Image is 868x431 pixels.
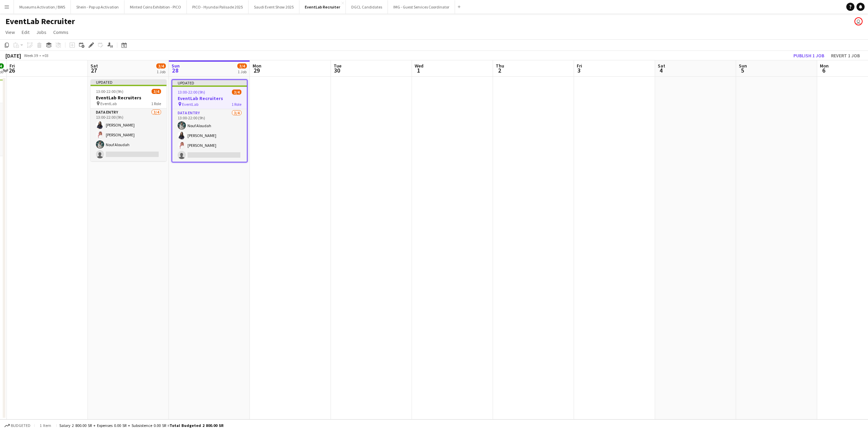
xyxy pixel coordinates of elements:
[576,66,582,74] span: 3
[96,89,123,94] span: 13:00-22:00 (9h)
[828,51,863,60] button: Revert 1 job
[22,29,29,35] span: Edit
[156,63,166,68] span: 3/4
[124,0,187,14] button: Minted Coins Exhibition - PICO
[5,52,21,59] div: [DATE]
[854,17,863,25] app-user-avatar: Salman AlQurni
[253,63,261,69] span: Mon
[71,0,124,14] button: Shein - Pop up Activation
[414,66,423,74] span: 1
[252,66,261,74] span: 29
[657,66,665,74] span: 4
[232,102,241,107] span: 1 Role
[249,0,299,14] button: Saudi Event Show 2025
[739,63,747,69] span: Sun
[22,53,39,58] span: Week 39
[334,63,341,69] span: Tue
[91,109,166,161] app-card-role: Data Entry3/413:00-22:00 (9h)[PERSON_NAME][PERSON_NAME]Nouf Aloudah
[91,63,98,69] span: Sat
[34,28,49,37] a: Jobs
[5,29,15,35] span: View
[182,102,198,107] span: EventLab
[37,423,54,428] span: 1 item
[3,28,18,37] a: View
[738,66,747,74] span: 5
[170,423,223,428] span: Total Budgeted 2 800.00 SR
[19,28,32,37] a: Edit
[14,0,71,14] button: Museums Activation / BWS
[496,63,504,69] span: Thu
[658,63,665,69] span: Sat
[333,66,341,74] span: 30
[819,66,829,74] span: 6
[415,63,423,69] span: Wed
[172,80,247,85] div: Updated
[178,90,205,95] span: 13:00-22:00 (9h)
[91,95,166,101] h3: EventLab Recruiters
[157,69,165,74] div: 1 Job
[299,0,346,14] button: EventLab Recruiter
[91,79,166,161] app-job-card: Updated13:00-22:00 (9h)3/4EventLab Recruiters EventLab1 RoleData Entry3/413:00-22:00 (9h)[PERSON_...
[36,29,46,35] span: Jobs
[577,63,582,69] span: Fri
[5,16,75,26] h1: EventLab Recruiter
[91,79,166,85] div: Updated
[171,66,180,74] span: 28
[100,101,117,106] span: EventLab
[42,53,48,58] div: +03
[8,66,15,74] span: 26
[59,423,223,428] div: Salary 2 800.00 SR + Expenses 0.00 SR + Subsistence 0.00 SR =
[791,51,827,60] button: Publish 1 job
[238,69,246,74] div: 1 Job
[172,95,247,101] h3: EventLab Recruiters
[172,79,248,162] app-job-card: Updated13:00-22:00 (9h)3/4EventLab Recruiters EventLab1 RoleData Entry3/413:00-22:00 (9h)Nouf Alo...
[3,422,32,429] button: Budgeted
[9,63,15,69] span: Fri
[187,0,249,14] button: PICO - Hyundai Palisade 2025
[232,90,241,95] span: 3/4
[11,423,31,428] span: Budgeted
[151,101,161,106] span: 1 Role
[172,63,180,69] span: Sun
[388,0,455,14] button: IMG - Guest Services Coordinator
[90,66,98,74] span: 27
[820,63,829,69] span: Mon
[237,63,247,68] span: 3/4
[172,109,247,162] app-card-role: Data Entry3/413:00-22:00 (9h)Nouf Aloudah[PERSON_NAME][PERSON_NAME]
[346,0,388,14] button: DGCL Candidates
[53,29,68,35] span: Comms
[495,66,504,74] span: 2
[51,28,71,37] a: Comms
[152,89,161,94] span: 3/4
